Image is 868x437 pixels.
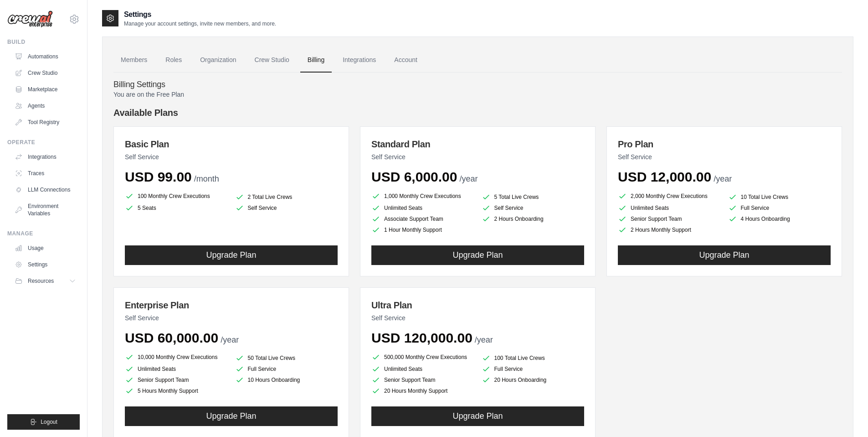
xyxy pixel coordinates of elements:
[11,166,80,181] a: Traces
[125,330,218,345] span: USD 60,000.00
[235,354,338,363] li: 50 Total Live Crews
[7,139,80,146] div: Operate
[113,80,842,90] h4: Billing Settings
[371,386,474,395] li: 20 Hours Monthly Support
[235,192,338,202] li: 2 Total Live Crews
[11,66,80,80] a: Crew Studio
[158,48,189,73] a: Roles
[125,138,338,151] h3: Basic Plan
[371,406,584,426] button: Upgrade Plan
[7,230,80,237] div: Manage
[41,418,57,426] span: Logout
[124,20,276,27] p: Manage your account settings, invite new members, and more.
[618,138,831,151] h3: Pro Plan
[482,203,585,213] li: Self Service
[113,106,842,119] h4: Available Plans
[371,152,584,161] p: Self Service
[371,299,584,312] h3: Ultra Plan
[618,245,831,265] button: Upgrade Plan
[459,174,478,183] span: /year
[728,192,831,202] li: 10 Total Live Crews
[371,203,474,213] li: Unlimited Seats
[371,191,474,202] li: 1,000 Monthly Crew Executions
[235,203,338,213] li: Self Service
[371,364,474,374] li: Unlimited Seats
[11,99,80,113] a: Agents
[7,414,80,430] button: Logout
[475,335,493,344] span: /year
[371,330,473,345] span: USD 120,000.00
[371,225,474,234] li: 1 Hour Monthly Support
[335,48,383,73] a: Integrations
[482,214,585,224] li: 2 Hours Onboarding
[482,364,585,374] li: Full Service
[125,352,228,363] li: 10,000 Monthly Crew Executions
[11,199,80,221] a: Environment Variables
[11,150,80,164] a: Integrations
[618,191,721,202] li: 2,000 Monthly Crew Executions
[11,241,80,255] a: Usage
[618,152,831,161] p: Self Service
[125,406,338,426] button: Upgrade Plan
[193,48,243,73] a: Organization
[125,364,228,374] li: Unlimited Seats
[482,375,585,385] li: 20 Hours Onboarding
[125,375,228,385] li: Senior Support Team
[618,225,721,234] li: 2 Hours Monthly Support
[11,115,80,130] a: Tool Registry
[371,138,584,151] h3: Standard Plan
[11,49,80,64] a: Automations
[714,174,732,183] span: /year
[125,299,338,312] h3: Enterprise Plan
[125,152,338,161] p: Self Service
[371,375,474,385] li: Senior Support Team
[125,169,192,184] span: USD 99.00
[11,274,80,288] button: Resources
[728,203,831,213] li: Full Service
[371,214,474,224] li: Associate Support Team
[618,214,721,224] li: Senior Support Team
[125,245,338,265] button: Upgrade Plan
[247,48,297,73] a: Crew Studio
[618,169,711,184] span: USD 12,000.00
[371,313,584,323] p: Self Service
[7,10,53,28] img: Logo
[235,364,338,374] li: Full Service
[125,313,338,323] p: Self Service
[371,245,584,265] button: Upgrade Plan
[11,82,80,97] a: Marketplace
[125,191,228,202] li: 100 Monthly Crew Executions
[728,214,831,224] li: 4 Hours Onboarding
[482,192,585,202] li: 5 Total Live Crews
[618,203,721,213] li: Unlimited Seats
[124,9,276,20] h2: Settings
[11,182,80,197] a: LLM Connections
[7,38,80,46] div: Build
[300,48,332,73] a: Billing
[221,335,239,344] span: /year
[235,375,338,385] li: 10 Hours Onboarding
[28,277,54,285] span: Resources
[387,48,425,73] a: Account
[125,203,228,213] li: 5 Seats
[371,352,474,363] li: 500,000 Monthly Crew Executions
[125,386,228,395] li: 5 Hours Monthly Support
[113,90,842,99] p: You are on the Free Plan
[371,169,457,184] span: USD 6,000.00
[194,174,219,183] span: /month
[11,257,80,272] a: Settings
[482,354,585,363] li: 100 Total Live Crews
[113,48,154,73] a: Members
